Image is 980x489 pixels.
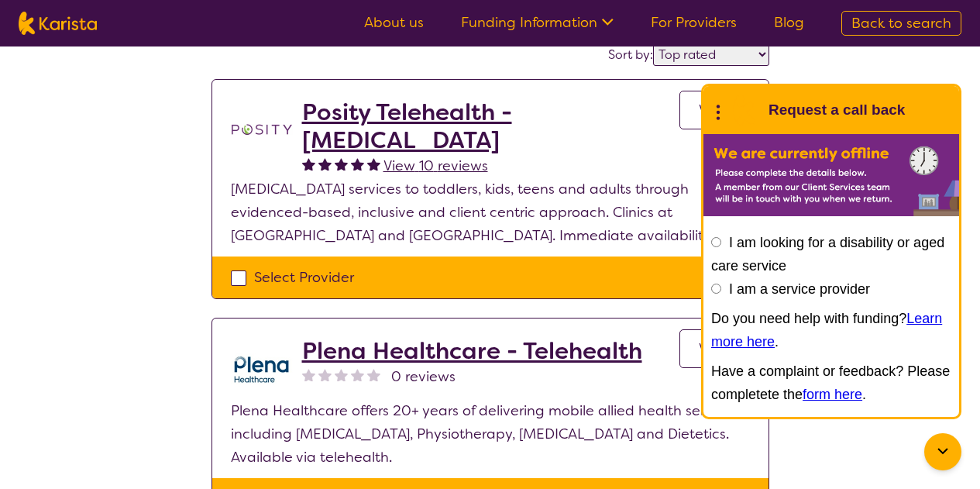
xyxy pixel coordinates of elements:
a: Back to search [841,11,961,36]
span: View 10 reviews [383,157,488,175]
img: nonereviewstar [351,368,364,381]
img: t1bslo80pcylnzwjhndq.png [231,98,293,160]
h1: Request a call back [769,98,905,122]
a: Posity Telehealth - [MEDICAL_DATA] [302,98,679,154]
p: [MEDICAL_DATA] services to toddlers, kids, teens and adults through evidenced-based, inclusive an... [231,177,750,247]
img: qwv9egg5taowukv2xnze.png [231,337,293,399]
label: I am looking for a disability or aged care service [711,235,944,274]
img: nonereviewstar [335,368,348,381]
label: I am a service provider [729,281,870,297]
img: fullstar [367,157,380,170]
a: Plena Healthcare - Telehealth [302,337,642,365]
a: form here [803,387,862,402]
img: Karista offline chat form to request call back [703,134,959,216]
img: fullstar [351,157,364,170]
img: fullstar [302,157,315,170]
img: nonereviewstar [318,368,332,381]
a: View [679,329,750,368]
img: fullstar [318,157,332,170]
img: Karista logo [19,12,97,35]
span: View [699,101,731,119]
a: Blog [774,13,804,32]
a: For Providers [651,13,737,32]
img: nonereviewstar [367,368,380,381]
img: Karista [728,95,759,126]
a: View [679,91,750,129]
p: Have a complaint or feedback? Please completete the . [711,360,951,406]
img: fullstar [335,157,348,170]
p: Do you need help with funding? . [711,307,951,353]
span: View [699,339,731,358]
p: Plena Healthcare offers 20+ years of delivering mobile allied health services, including [MEDICAL... [231,399,750,469]
a: Funding Information [461,13,614,32]
span: 0 reviews [391,365,456,388]
label: Sort by: [608,46,653,63]
a: About us [364,13,424,32]
a: View 10 reviews [383,154,488,177]
span: Back to search [851,14,951,33]
img: nonereviewstar [302,368,315,381]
